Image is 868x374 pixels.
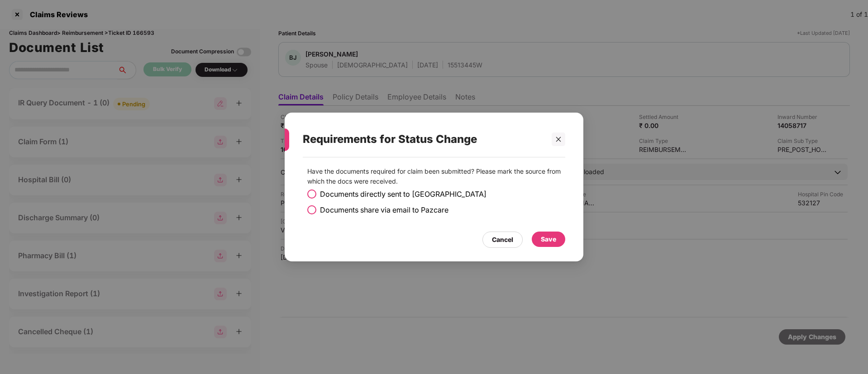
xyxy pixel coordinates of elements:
div: Cancel [492,235,513,245]
div: Requirements for Status Change [303,122,544,157]
p: Have the documents required for claim been submitted? Please mark the source from which the docs ... [307,166,561,186]
div: Save [541,234,556,244]
span: Documents directly sent to [GEOGRAPHIC_DATA] [320,189,486,200]
span: Documents share via email to Pazcare [320,204,448,216]
span: close [555,136,562,142]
